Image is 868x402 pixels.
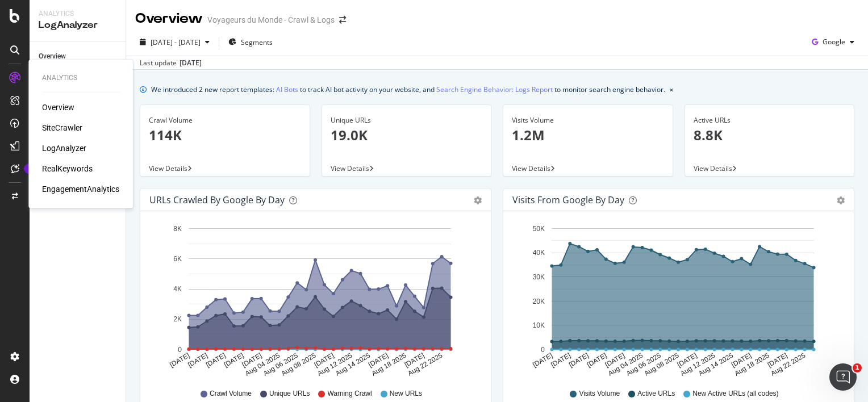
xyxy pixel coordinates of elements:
div: Overview [39,51,66,62]
span: Crawl Volume [210,389,252,399]
text: Aug 22 2025 [769,351,807,378]
text: Aug 06 2025 [625,351,662,378]
a: RealKeywords [42,163,93,174]
p: 8.8K [694,125,846,145]
text: [DATE] [223,351,245,369]
text: Aug 14 2025 [697,351,735,378]
text: [DATE] [205,351,227,369]
p: 19.0K [331,125,483,145]
a: AI Bots [276,83,298,95]
div: Last update [140,58,202,68]
text: [DATE] [531,351,554,369]
text: [DATE] [367,351,390,369]
span: Google [823,37,845,47]
div: Visits from Google by day [512,194,624,206]
text: Aug 06 2025 [262,351,299,378]
text: 2K [173,316,182,324]
div: Overview [135,9,203,28]
text: [DATE] [313,351,336,369]
span: View Details [694,164,732,173]
text: [DATE] [168,351,191,369]
span: Unique URLs [269,389,310,399]
span: Segments [241,37,273,47]
text: Aug 08 2025 [280,351,318,378]
div: LogAnalyzer [39,19,116,32]
text: [DATE] [676,351,699,369]
svg: A chart. [512,220,841,378]
text: 40K [533,249,545,257]
button: Google [807,33,859,51]
span: New Active URLs (all codes) [692,389,778,399]
a: SiteCrawler [42,122,82,133]
text: [DATE] [567,351,590,369]
text: [DATE] [766,351,789,369]
text: [DATE] [186,351,209,369]
button: close banner [667,81,676,98]
text: Aug 08 2025 [643,351,681,378]
a: LogAnalyzer [42,143,86,154]
text: 4K [173,285,182,293]
text: [DATE] [241,351,264,369]
div: info banner [140,83,854,95]
div: Voyageurs du Monde - Crawl & Logs [207,14,335,26]
div: Unique URLs [331,115,483,125]
div: Analytics [39,9,116,19]
text: [DATE] [730,351,753,369]
text: 30K [533,273,545,281]
iframe: Intercom live chat [829,363,857,391]
button: Segments [224,33,277,51]
text: 20K [533,298,545,305]
div: Tooltip anchor [24,164,34,174]
text: [DATE] [604,351,627,369]
div: URLs Crawled by Google by day [149,194,285,206]
div: Crawl Volume [149,115,301,125]
div: gear [474,196,482,204]
text: Aug 22 2025 [406,351,444,378]
text: 50K [533,225,545,233]
div: Active URLs [694,115,846,125]
text: Aug 18 2025 [733,351,771,378]
p: 1.2M [512,125,664,145]
text: 10K [533,321,545,329]
text: 8K [173,225,182,233]
span: Warning Crawl [327,389,372,399]
text: Aug 14 2025 [334,351,372,378]
span: Active URLs [637,389,675,399]
span: View Details [331,164,369,173]
text: 6K [173,255,182,263]
span: 1 [853,363,862,372]
span: View Details [149,164,187,173]
button: [DATE] - [DATE] [135,33,214,51]
div: We introduced 2 new report templates: to track AI bot activity on your website, and to monitor se... [151,83,665,95]
text: [DATE] [549,351,572,369]
text: Aug 12 2025 [316,351,353,378]
svg: A chart. [149,220,478,378]
div: [DATE] [180,58,202,68]
text: [DATE] [586,351,608,369]
text: 0 [541,346,545,354]
div: Analytics [42,73,119,83]
span: Visits Volume [579,389,620,399]
span: [DATE] - [DATE] [151,37,201,47]
span: New URLs [390,389,422,399]
text: Aug 04 2025 [607,351,644,378]
a: Overview [42,102,74,113]
div: arrow-right-arrow-left [339,16,346,24]
text: Aug 18 2025 [370,351,408,378]
text: 0 [178,346,182,354]
a: Overview [39,51,118,62]
a: Search Engine Behavior: Logs Report [436,83,553,95]
text: [DATE] [403,351,426,369]
p: 114K [149,125,301,145]
a: EngagementAnalytics [42,183,119,195]
span: View Details [512,164,550,173]
div: gear [837,196,845,204]
text: Aug 04 2025 [244,351,281,378]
